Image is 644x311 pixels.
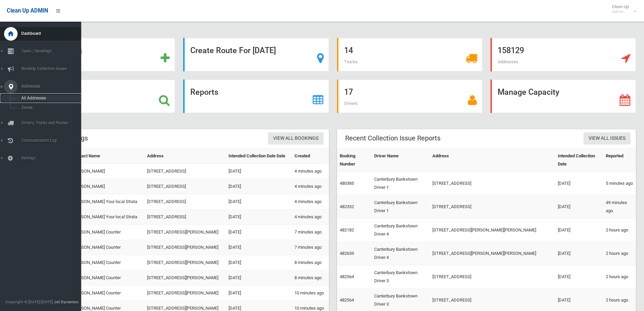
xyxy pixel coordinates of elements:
[19,138,86,143] span: Communication Log
[430,219,555,242] td: [STREET_ADDRESS][PERSON_NAME][PERSON_NAME]
[226,194,292,209] td: [DATE]
[430,172,555,195] td: [STREET_ADDRESS]
[603,195,636,219] td: 49 minutes ago
[226,240,292,255] td: [DATE]
[372,265,430,289] td: Canterbury Bankstown Driver 3
[19,66,86,71] span: Booking Collection Issues
[292,179,329,194] td: 4 minutes ago
[372,149,430,172] th: Driver Name
[340,181,354,186] a: 480385
[183,38,329,71] a: Create Route For [DATE]
[491,38,636,71] a: 158129 Addresses
[70,240,144,255] td: [PERSON_NAME] Counter
[144,286,226,301] td: [STREET_ADDRESS][PERSON_NAME]
[70,225,144,240] td: [PERSON_NAME] Counter
[603,265,636,289] td: 2 hours ago
[190,87,218,97] strong: Reports
[430,149,555,172] th: Address
[337,80,482,113] a: 17 Drivers
[226,270,292,286] td: [DATE]
[19,156,86,160] span: Settings
[372,195,430,219] td: Canterbury Bankstown Driver 1
[292,270,329,286] td: 8 minutes ago
[555,149,603,172] th: Intended Collection Date
[292,286,329,301] td: 10 minutes ago
[144,164,226,179] td: [STREET_ADDRESS]
[555,265,603,289] td: [DATE]
[344,46,353,55] strong: 14
[226,209,292,225] td: [DATE]
[70,194,144,209] td: [PERSON_NAME] Your local Strata
[344,59,358,64] span: Trucks
[226,179,292,194] td: [DATE]
[337,149,372,172] th: Booking Number
[190,46,276,55] strong: Create Route For [DATE]
[603,242,636,265] td: 2 hours ago
[555,219,603,242] td: [DATE]
[609,4,636,14] span: Clean Up
[70,286,144,301] td: [PERSON_NAME] Counter
[70,209,144,225] td: [PERSON_NAME] Your local Strata
[5,299,53,304] span: Copyright © [DATE]-[DATE]
[226,225,292,240] td: [DATE]
[144,255,226,270] td: [STREET_ADDRESS][PERSON_NAME]
[70,270,144,286] td: [PERSON_NAME] Counter
[603,149,636,172] th: Reported
[344,87,353,97] strong: 17
[292,194,329,209] td: 4 minutes ago
[144,209,226,225] td: [STREET_ADDRESS]
[70,255,144,270] td: [PERSON_NAME] Counter
[555,195,603,219] td: [DATE]
[340,204,354,209] a: 482352
[583,132,630,145] a: View All Issues
[292,164,329,179] td: 4 minutes ago
[268,132,324,145] a: View All Bookings
[603,219,636,242] td: 2 hours ago
[226,164,292,179] td: [DATE]
[226,286,292,301] td: [DATE]
[70,149,144,164] th: Contact Name
[340,251,354,256] a: 482659
[19,49,86,53] span: Tasks / Bookings
[498,87,559,97] strong: Manage Capacity
[612,9,629,14] small: Admin
[372,242,430,265] td: Canterbury Bankstown Driver 4
[340,297,354,303] a: 482564
[555,172,603,195] td: [DATE]
[430,265,555,289] td: [STREET_ADDRESS]
[340,227,354,232] a: 482182
[7,7,48,14] span: Clean Up ADMIN
[226,149,292,164] th: Intended Collection Date Date
[344,101,358,106] span: Drivers
[70,164,144,179] td: [PERSON_NAME]
[372,219,430,242] td: Canterbury Bankstown Driver 4
[337,132,449,145] header: Recent Collection Issue Reports
[292,209,329,225] td: 4 minutes ago
[144,149,226,164] th: Address
[19,120,86,125] span: Drivers, Trucks and Routes
[30,80,175,113] a: Search
[555,242,603,265] td: [DATE]
[498,46,524,55] strong: 158129
[292,255,329,270] td: 8 minutes ago
[292,240,329,255] td: 7 minutes ago
[430,242,555,265] td: [STREET_ADDRESS][PERSON_NAME][PERSON_NAME]
[30,38,175,71] a: Add Booking
[144,270,226,286] td: [STREET_ADDRESS][PERSON_NAME]
[70,179,144,194] td: [PERSON_NAME]
[292,225,329,240] td: 7 minutes ago
[430,195,555,219] td: [STREET_ADDRESS]
[183,80,329,113] a: Reports
[340,274,354,279] a: 482564
[372,172,430,195] td: Canterbury Bankstown Driver 1
[491,80,636,113] a: Manage Capacity
[292,149,329,164] th: Created
[54,299,78,304] strong: Jet Dynamics
[19,105,80,110] span: Zones
[603,172,636,195] td: 5 minutes ago
[144,194,226,209] td: [STREET_ADDRESS]
[144,240,226,255] td: [STREET_ADDRESS][PERSON_NAME]
[19,84,86,89] span: Addresses
[498,59,518,64] span: Addresses
[226,255,292,270] td: [DATE]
